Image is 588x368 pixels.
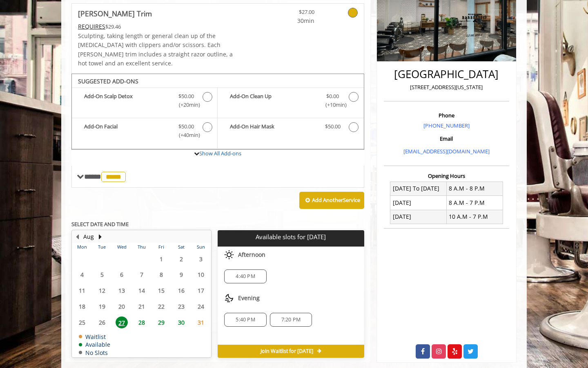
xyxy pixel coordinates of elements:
a: $27.00 [266,4,314,25]
b: Add-On Facial [84,122,170,139]
button: Previous Month [74,232,80,241]
a: [EMAIL_ADDRESS][DOMAIN_NAME] [403,148,490,155]
label: Add-On Clean Up [222,92,359,111]
th: Mon [72,243,92,251]
span: Afternoon [238,251,265,258]
b: Add-On Clean Up [230,92,316,109]
span: 30 [175,316,187,328]
p: Sculpting, taking length or general clean up of the [MEDICAL_DATA] with clippers and/or scissors.... [78,31,242,68]
td: No Slots [79,350,110,356]
b: [PERSON_NAME] Trim [78,8,152,19]
span: 27 [116,316,128,328]
td: Select day30 [171,314,191,330]
th: Fri [151,243,171,251]
td: Select day29 [151,314,171,330]
div: 7:20 PM [270,313,312,327]
span: (+10min ) [321,101,345,109]
span: $0.00 [326,92,339,101]
img: evening slots [224,293,234,303]
td: 10 A.M - 7 P.M [446,210,503,224]
button: Next Month [97,232,103,241]
span: 28 [136,316,148,328]
h3: Opening Hours [384,173,509,179]
th: Thu [131,243,151,251]
span: $50.00 [325,122,341,131]
span: 7:20 PM [281,316,301,323]
b: Add Another Service [312,196,360,204]
p: [STREET_ADDRESS][US_STATE] [386,83,507,92]
td: Waitlist [79,334,110,340]
th: Tue [92,243,111,251]
div: 4:40 PM [224,269,266,283]
span: (+40min ) [174,131,198,139]
b: SUGGESTED ADD-ONS [78,77,138,85]
b: Add-On Hair Mask [230,122,316,132]
b: Add-On Scalp Detox [84,92,170,109]
button: Add AnotherService [299,192,364,209]
a: Show All Add-ons [199,150,241,157]
span: (+20min ) [174,101,198,109]
span: 4:40 PM [236,273,255,280]
img: afternoon slots [224,250,234,260]
span: Evening [238,295,260,301]
span: Join Waitlist for [DATE] [261,348,313,355]
span: 31 [195,316,207,328]
button: Aug [83,232,94,241]
td: Select day31 [191,314,211,330]
td: 8 A.M - 7 P.M [446,196,503,210]
label: Add-On Facial [76,122,213,141]
label: Add-On Scalp Detox [76,92,213,111]
h2: [GEOGRAPHIC_DATA] [386,68,507,80]
span: 5:40 PM [236,316,255,323]
span: $50.00 [178,122,194,131]
b: SELECT DATE AND TIME [71,220,129,228]
h3: Email [386,136,507,141]
div: Beard Trim Add-onS [71,74,364,150]
div: 5:40 PM [224,313,266,327]
td: Select day27 [112,314,131,330]
td: 8 A.M - 8 P.M [446,182,503,195]
div: $29.46 [78,22,242,31]
td: [DATE] [390,210,447,224]
th: Sun [191,243,211,251]
span: 30min [266,16,314,25]
a: [PHONE_NUMBER] [423,122,470,129]
span: This service needs some Advance to be paid before we block your appointment [78,22,105,30]
span: $50.00 [178,92,194,101]
label: Add-On Hair Mask [222,122,359,134]
td: [DATE] [390,196,447,210]
th: Sat [171,243,191,251]
td: Available [79,341,110,348]
td: [DATE] To [DATE] [390,182,447,195]
th: Wed [112,243,131,251]
td: Select day28 [131,314,151,330]
span: 29 [155,316,167,328]
p: Available slots for [DATE] [221,233,361,240]
h3: Phone [386,112,507,118]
